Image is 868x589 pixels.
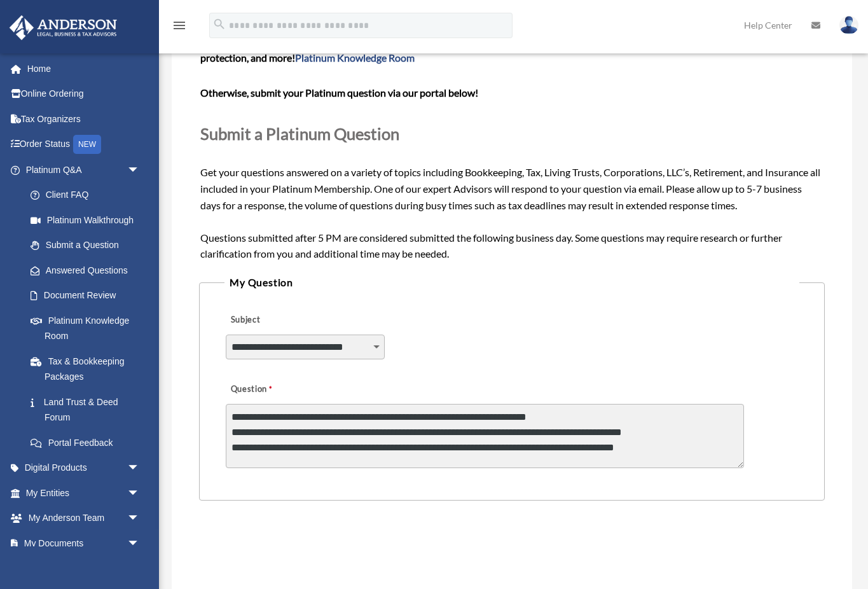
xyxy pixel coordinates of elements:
a: Tax Organizers [9,106,159,132]
i: menu [172,18,187,33]
a: Order StatusNEW [9,132,159,158]
label: Subject [226,311,347,329]
a: menu [172,22,187,33]
a: Platinum Knowledge Room [18,308,159,349]
legend: My Question [224,274,799,291]
div: NEW [73,135,101,154]
a: My Documentsarrow_drop_down [9,530,159,556]
a: Portal Feedback [18,430,159,455]
span: Get your questions answered on a variety of topics including Bookkeeping, Tax, Living Trusts, Cor... [200,36,823,260]
span: arrow_drop_down [127,455,153,482]
span: arrow_drop_down [127,480,153,506]
a: Home [9,56,159,81]
a: Tax & Bookkeeping Packages [18,349,159,389]
img: Anderson Advisors Platinum Portal [6,15,121,40]
a: Platinum Q&Aarrow_drop_down [9,157,159,183]
a: Document Review [18,283,159,308]
a: Land Trust & Deed Forum [18,389,159,430]
a: Submit a Question [18,233,153,258]
a: Platinum Walkthrough [18,207,159,233]
a: Client FAQ [18,183,159,208]
i: search [212,17,226,31]
b: Otherwise, submit your Platinum question via our portal below! [200,87,478,99]
a: My Anderson Teamarrow_drop_down [9,506,159,531]
a: Answered Questions [18,258,159,283]
a: Platinum Knowledge Room [295,52,415,64]
span: Submit a Platinum Question [200,124,399,143]
a: My Entitiesarrow_drop_down [9,480,159,506]
label: Question [226,380,324,398]
a: Digital Productsarrow_drop_down [9,455,159,481]
span: arrow_drop_down [127,506,153,532]
span: arrow_drop_down [127,530,153,557]
a: Online Ordering [9,81,159,107]
img: User Pic [839,16,858,34]
span: arrow_drop_down [127,157,153,183]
